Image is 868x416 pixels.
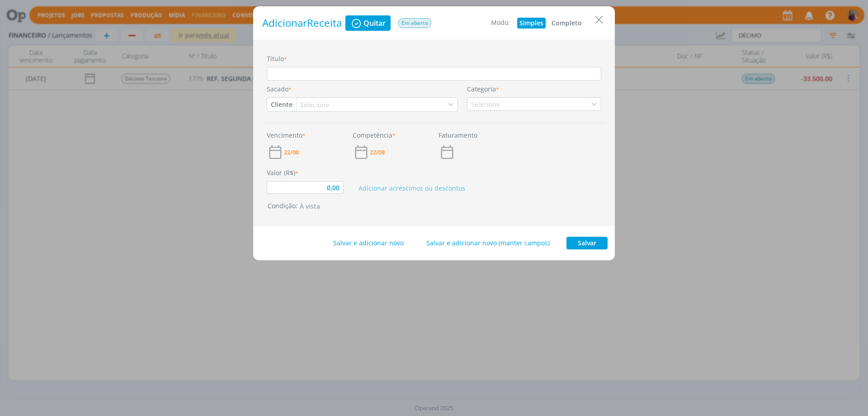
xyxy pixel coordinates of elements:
[262,17,342,29] h1: Adicionar
[327,237,410,249] button: Salvar e adicionar novo
[267,130,306,140] label: Vencimento
[370,149,385,155] span: 22/08
[363,19,386,27] span: Quitar
[398,18,432,29] button: Em aberto
[549,18,584,29] button: Completo
[439,130,477,140] label: Faturamento
[267,84,292,94] label: Sacado
[253,6,615,260] div: dialog
[420,237,556,249] button: Salvar e adicionar novo (manter campos)
[267,54,287,63] label: Título
[284,149,299,155] span: 22/08
[566,237,608,249] button: Salvar
[467,84,499,94] label: Categoria
[267,98,296,111] button: Cliente
[267,168,298,177] label: Valor (R$)
[345,15,391,31] button: Quitar
[307,16,342,30] span: Receita
[517,18,546,29] button: Simples
[268,201,324,210] span: Condição:
[491,18,510,29] div: Modo:
[398,18,431,28] span: Em aberto
[467,100,502,109] div: Selecione
[297,100,331,110] div: Selecione
[353,130,396,140] label: Competência
[592,12,606,27] button: Close
[300,100,331,110] div: Selecione
[471,100,502,109] div: Selecione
